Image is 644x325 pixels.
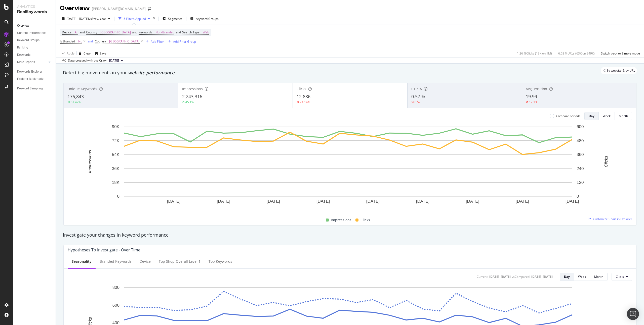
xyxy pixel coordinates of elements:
div: Current: [477,275,488,279]
span: Clicks [616,275,624,279]
span: 2025 Aug. 11th [109,58,119,63]
button: and [88,39,93,44]
a: Content Performance [17,30,52,36]
span: Is Branded [60,39,75,43]
a: Explorer Bookmarks [17,76,52,82]
div: 24.14% [300,100,310,104]
text: [DATE] [466,199,479,204]
span: [DATE] - [DATE] [67,17,89,21]
div: 45.1% [185,100,194,104]
text: Clicks [604,156,609,167]
div: 61.47% [71,100,81,104]
button: 5 Filters Applied [116,15,152,23]
button: Day [560,273,574,281]
span: Customize Chart in Explorer [593,217,632,221]
a: Keywords Explorer [17,69,52,74]
span: = [107,39,108,43]
a: Customize Chart in Explorer [588,217,632,221]
div: Overview [17,23,29,28]
text: 18K [112,180,120,185]
button: Switch back to Simple mode [599,49,640,57]
div: Keyword Groups [17,38,39,43]
span: and [79,30,85,34]
div: Content Performance [17,30,46,36]
span: = [98,30,100,34]
span: [GEOGRAPHIC_DATA] [109,38,140,45]
div: Compare periods [556,114,580,118]
span: 176,843 [67,93,84,99]
text: 36K [112,166,120,171]
span: Search Type [182,30,199,34]
div: Keyword Groups [195,17,219,21]
text: 120 [577,180,584,185]
span: Unique Keywords [67,86,97,91]
text: 480 [577,138,584,143]
text: [DATE] [416,199,430,204]
div: RealKeywords [17,9,52,15]
span: Impressions [331,217,351,223]
div: Keywords Explorer [17,69,42,74]
span: 0.57 % [411,93,425,99]
span: 12,886 [297,93,310,99]
div: 6.63 % URLs ( 63K on 949K ) [558,51,595,56]
text: [DATE] [566,199,579,204]
div: Top Shop-Overall Level 1 [159,259,200,264]
span: Clicks [297,86,306,91]
div: Month [619,114,628,118]
div: Switch back to Simple mode [601,51,640,56]
span: = [72,30,74,34]
div: legacy label [601,67,637,74]
span: Segments [168,17,182,21]
div: Apply [67,51,74,56]
a: Keyword Sampling [17,86,52,91]
div: Keyword Sampling [17,86,43,91]
a: Keyword Groups [17,38,52,43]
text: 72K [112,138,120,143]
div: Seasonality [72,259,92,264]
button: Clear [77,49,91,57]
button: Keyword Groups [188,15,221,23]
svg: A chart. [68,124,628,211]
button: [DATE] - [DATE]vsPrev. Year [60,15,112,23]
div: Device [140,259,151,264]
a: Overview [17,23,52,28]
a: Ranking [17,45,52,50]
div: Hypotheses to Investigate - Over Time [68,247,140,252]
span: vs Prev. Year [89,17,106,21]
span: By website & by URL [607,69,635,72]
div: Day [589,114,594,118]
text: 0 [117,194,119,199]
span: CTR % [411,86,422,91]
span: Device [62,30,71,34]
div: 12.33 [529,100,537,104]
button: Add Filter Group [166,38,196,44]
span: 2,243,316 [182,93,202,99]
span: Non-Branded [155,29,174,36]
div: Save [100,51,106,56]
div: Day [564,275,570,279]
div: Week [603,114,611,118]
div: Overview [60,4,90,13]
text: [DATE] [366,199,380,204]
div: Branded Keywords [100,259,132,264]
button: Week [599,112,615,120]
text: 800 [112,285,119,290]
div: Clear [84,51,91,56]
a: Keywords [17,52,52,58]
button: Week [574,273,590,281]
text: 0 [577,194,579,199]
div: Keywords [17,52,30,58]
span: Clicks [360,217,370,223]
div: More Reports [17,60,35,65]
div: vs Compared : [512,275,530,279]
span: 19.99 [526,93,537,99]
div: Explorer Bookmarks [17,76,44,82]
text: 54K [112,152,120,157]
text: 90K [112,124,120,129]
span: Keywords [139,30,152,34]
text: 240 [577,166,584,171]
span: Web [203,29,209,36]
div: Month [594,275,603,279]
span: = [76,39,77,43]
div: and [88,39,93,43]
